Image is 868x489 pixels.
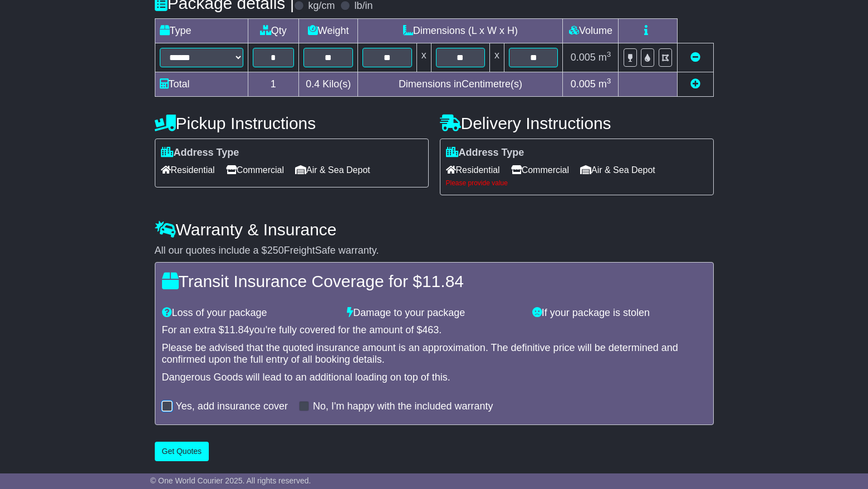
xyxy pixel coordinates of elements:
[527,307,712,319] div: If your package is stolen
[571,78,596,90] span: 0.005
[690,78,700,90] a: Add new item
[446,179,708,187] div: Please provide value
[511,161,569,179] span: Commercial
[248,18,299,43] td: Qty
[313,401,493,413] label: No, I'm happy with the included warranty
[446,147,524,159] label: Address Type
[690,52,700,63] a: Remove this item
[306,78,320,90] span: 0.4
[416,43,431,72] td: x
[150,476,311,485] span: © One World Courier 2025. All rights reserved.
[490,43,504,72] td: x
[440,114,714,132] h4: Delivery Instructions
[155,220,714,239] h4: Warranty & Insurance
[599,78,611,90] span: m
[155,114,429,132] h4: Pickup Instructions
[226,161,284,179] span: Commercial
[267,245,284,256] span: 250
[299,72,358,96] td: Kilo(s)
[563,18,619,43] td: Volume
[155,442,209,461] button: Get Quotes
[299,18,358,43] td: Weight
[580,161,655,179] span: Air & Sea Depot
[176,401,288,413] label: Yes, add insurance cover
[155,245,714,257] div: All our quotes include a $ FreightSafe warranty.
[422,324,439,335] span: 463
[358,18,563,43] td: Dimensions (L x W x H)
[224,324,249,335] span: 11.84
[161,147,239,159] label: Address Type
[248,72,299,96] td: 1
[162,324,707,337] div: For an extra $ you're fully covered for the amount of $ .
[162,372,707,384] div: Dangerous Goods will lead to an additional loading on top of this.
[446,161,500,179] span: Residential
[607,50,611,58] sup: 3
[358,72,563,96] td: Dimensions in Centimetre(s)
[162,342,707,366] div: Please be advised that the quoted insurance amount is an approximation. The definitive price will...
[422,272,464,290] span: 11.84
[156,307,342,319] div: Loss of your package
[341,307,527,319] div: Damage to your package
[162,272,707,290] h4: Transit Insurance Coverage for $
[599,52,611,63] span: m
[161,161,215,179] span: Residential
[571,52,596,63] span: 0.005
[607,77,611,85] sup: 3
[295,161,370,179] span: Air & Sea Depot
[155,18,248,43] td: Type
[155,72,248,96] td: Total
